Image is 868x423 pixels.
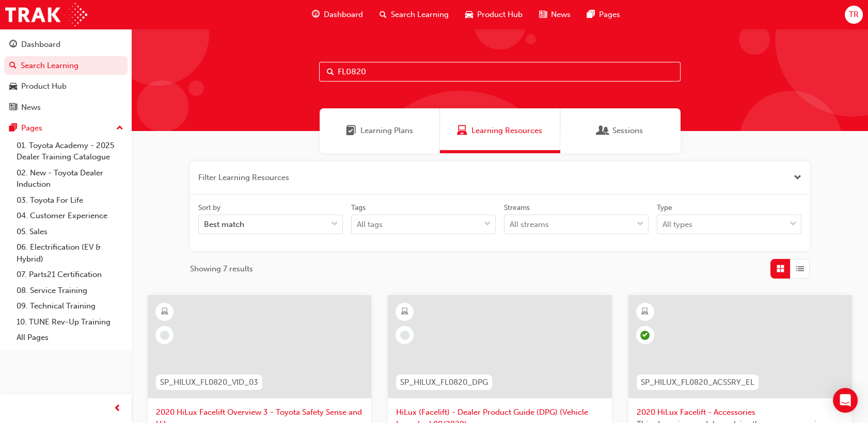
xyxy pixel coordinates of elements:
a: 04. Customer Experience [12,208,128,224]
span: news-icon [9,103,17,112]
a: 10. TUNE Rev-Up Training [12,314,128,330]
a: Learning PlansLearning Plans [320,108,440,153]
button: TR [845,6,863,24]
span: learningResourceType_ELEARNING-icon [641,305,649,319]
a: 01. Toyota Academy - 2025 Dealer Training Catalogue [12,138,128,165]
span: 2020 HiLux Facelift - Accessories [637,406,844,418]
div: Tags [351,203,366,213]
a: 06. Electrification (EV & Hybrid) [12,239,128,267]
span: Learning Resources [471,125,542,137]
span: Grid [777,263,784,275]
div: Dashboard [21,39,60,51]
span: car-icon [465,8,473,21]
span: Sessions [598,125,608,137]
span: down-icon [484,218,491,231]
a: SessionsSessions [560,108,681,153]
div: Streams [504,203,530,213]
span: Product Hub [477,9,523,21]
a: 09. Technical Training [12,298,128,314]
a: car-iconProduct Hub [457,4,531,25]
a: news-iconNews [531,4,579,25]
div: Type [657,203,672,213]
span: Pages [599,9,620,21]
a: Search Learning [4,56,128,75]
span: prev-icon [114,402,121,415]
span: pages-icon [587,8,595,21]
div: Open Intercom Messenger [833,388,858,413]
div: Best match [204,219,244,231]
span: SP_HILUX_FL0820_VID_03 [160,377,258,388]
a: pages-iconPages [579,4,628,25]
a: 07. Parts21 Certification [12,267,128,283]
span: Search Learning [391,9,449,21]
span: News [551,9,571,21]
button: DashboardSearch LearningProduct HubNews [4,33,128,119]
span: List [796,263,804,275]
span: Showing 7 results [190,263,253,275]
a: News [4,98,128,117]
div: Sort by [198,203,220,213]
button: Pages [4,119,128,138]
label: tagOptions [351,203,496,235]
span: down-icon [637,218,644,231]
div: All streams [510,219,549,231]
img: Trak [5,3,87,26]
a: 05. Sales [12,224,128,240]
div: News [21,102,41,113]
span: learningRecordVerb_COMPLETE-icon [640,331,650,340]
span: guage-icon [9,40,17,50]
a: 03. Toyota For Life [12,192,128,208]
span: learningResourceType_ELEARNING-icon [401,305,408,319]
div: Product Hub [21,80,67,92]
a: Learning ResourcesLearning Resources [440,108,560,153]
span: SP_HILUX_FL0820_ACSSRY_EL [641,377,754,388]
a: Product Hub [4,77,128,96]
span: pages-icon [9,124,17,133]
span: search-icon [9,61,17,71]
a: search-iconSearch Learning [371,4,457,25]
input: Search... [319,62,681,82]
div: All types [662,219,692,231]
span: Search [327,66,334,78]
span: down-icon [331,218,338,231]
div: Pages [21,122,42,134]
span: Learning Plans [346,125,356,137]
div: All tags [357,219,383,231]
a: All Pages [12,330,128,346]
span: guage-icon [312,8,320,21]
span: learningRecordVerb_NONE-icon [400,331,409,340]
span: learningRecordVerb_NONE-icon [160,331,169,340]
span: Learning Resources [457,125,467,137]
span: SP_HILUX_FL0820_DPG [400,377,488,388]
span: TR [849,9,859,21]
button: Close the filter [794,172,801,184]
span: car-icon [9,82,17,91]
span: news-icon [539,8,547,21]
span: Dashboard [324,9,363,21]
a: 02. New - Toyota Dealer Induction [12,165,128,192]
span: down-icon [790,218,797,231]
span: search-icon [380,8,387,21]
span: up-icon [116,122,123,135]
span: Learning Plans [360,125,413,137]
a: guage-iconDashboard [304,4,371,25]
span: learningResourceType_ELEARNING-icon [161,305,168,319]
span: Sessions [612,125,643,137]
a: Dashboard [4,35,128,54]
a: 08. Service Training [12,283,128,299]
